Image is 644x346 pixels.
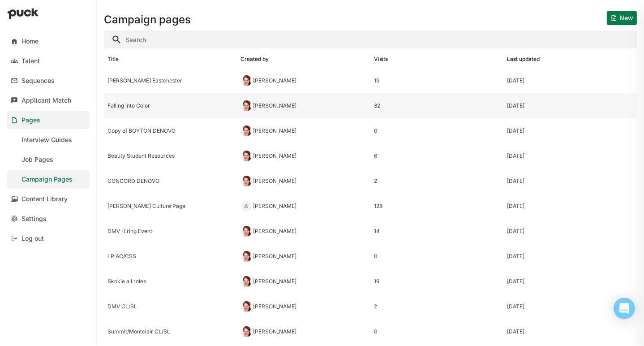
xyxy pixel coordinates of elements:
[507,278,525,285] div: [DATE]
[21,97,71,104] div: Applicant Match
[7,170,90,188] a: Campaign Pages
[107,303,234,310] div: DMV CL/SL
[374,228,500,234] div: 14
[507,178,525,184] div: [DATE]
[253,153,297,159] div: [PERSON_NAME]
[253,128,297,134] div: [PERSON_NAME]
[253,228,297,234] div: [PERSON_NAME]
[374,329,500,335] div: 0
[507,303,525,310] div: [DATE]
[607,11,637,25] button: New
[7,52,90,70] a: Talent
[241,56,269,62] div: Created by
[374,203,500,209] div: 128
[107,329,234,335] div: Summit/Montclair CL/SL
[21,117,40,124] div: Pages
[614,298,635,319] div: Open Intercom Messenger
[507,56,540,62] div: Last updated
[253,253,297,259] div: [PERSON_NAME]
[374,153,500,159] div: 6
[21,57,40,65] div: Talent
[7,190,90,208] a: Content Library
[507,103,525,109] div: [DATE]
[21,235,44,242] div: Log out
[107,178,234,184] div: CONCORD DENOVO
[107,228,234,234] div: DMV Hiring Event
[374,128,500,134] div: 0
[374,78,500,84] div: 19
[374,178,500,184] div: 2
[107,203,234,209] div: [PERSON_NAME] Culture Page
[21,77,55,85] div: Sequences
[374,56,388,62] div: Visits
[21,38,39,45] div: Home
[253,178,297,184] div: [PERSON_NAME]
[104,14,191,25] h1: Campaign pages
[21,176,73,183] div: Campaign Pages
[253,303,297,310] div: [PERSON_NAME]
[374,278,500,285] div: 19
[107,278,234,285] div: Skokie all roles
[507,228,525,234] div: [DATE]
[253,78,297,84] div: [PERSON_NAME]
[7,72,90,90] a: Sequences
[253,203,297,209] div: [PERSON_NAME]
[507,153,525,159] div: [DATE]
[253,103,297,109] div: [PERSON_NAME]
[7,131,90,149] a: Interview Guides
[507,203,525,209] div: [DATE]
[253,329,297,335] div: [PERSON_NAME]
[507,253,525,259] div: [DATE]
[21,215,47,223] div: Settings
[7,111,90,129] a: Pages
[107,253,234,259] div: LP AC/CSS
[21,195,68,203] div: Content Library
[107,56,119,62] div: Title
[7,151,90,169] a: Job Pages
[104,30,637,48] input: Search
[253,278,297,285] div: [PERSON_NAME]
[21,156,53,164] div: Job Pages
[107,78,234,84] div: [PERSON_NAME] Eastchester
[374,103,500,109] div: 32
[507,128,525,134] div: [DATE]
[374,253,500,259] div: 0
[107,103,234,109] div: Falling into Color
[107,153,234,159] div: Beauty Student Resources
[374,303,500,310] div: 2
[507,78,525,84] div: [DATE]
[21,136,72,144] div: Interview Guides
[507,329,525,335] div: [DATE]
[7,32,90,50] a: Home
[7,210,90,228] a: Settings
[7,91,90,109] a: Applicant Match
[107,128,234,134] div: Copy of BOYTON DENOVO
